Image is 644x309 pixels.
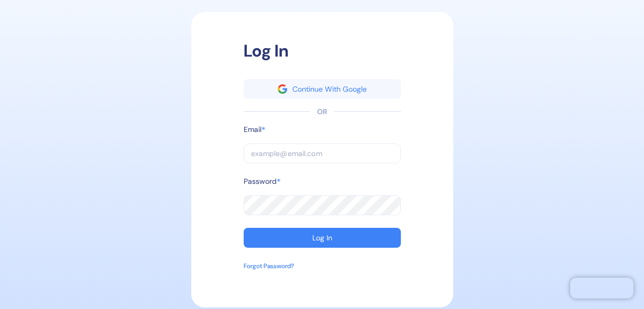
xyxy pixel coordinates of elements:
button: googleContinue With Google [244,79,401,99]
iframe: Chatra live chat [570,278,634,299]
div: Log In [312,234,332,241]
label: Email [244,124,261,135]
div: Forgot Password? [244,261,294,271]
label: Password [244,176,277,187]
div: OR [317,106,327,117]
button: Log In [244,228,401,248]
input: example@email.com [244,144,401,163]
img: google [278,84,287,94]
div: Continue With Google [292,85,367,93]
div: Log In [244,38,401,63]
button: Forgot Password? [244,261,294,281]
